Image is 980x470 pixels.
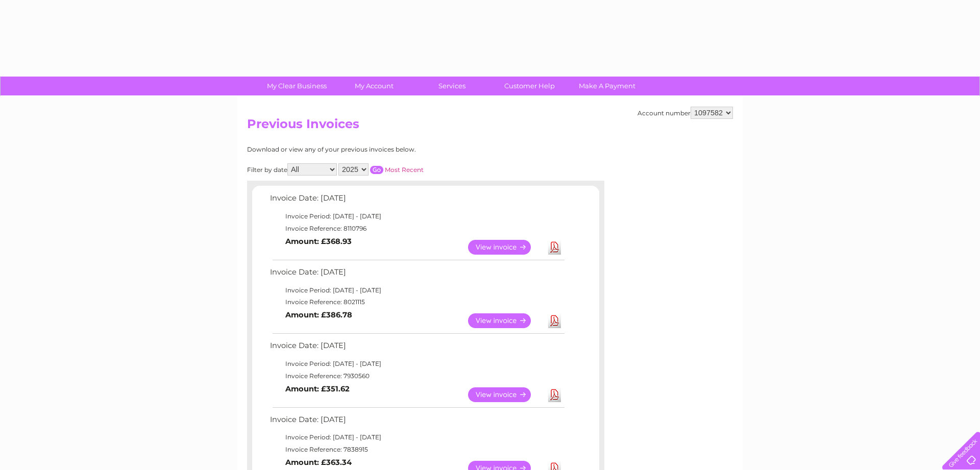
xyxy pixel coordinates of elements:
[267,443,566,456] td: Invoice Reference: 7838915
[385,166,424,174] a: Most Recent
[285,384,350,393] b: Amount: £351.62
[468,240,543,255] a: View
[267,370,566,382] td: Invoice Reference: 7930560
[332,77,416,95] a: My Account
[267,431,566,443] td: Invoice Period: [DATE] - [DATE]
[267,210,566,222] td: Invoice Period: [DATE] - [DATE]
[267,265,566,284] td: Invoice Date: [DATE]
[285,310,352,319] b: Amount: £386.78
[638,107,733,119] div: Account number
[285,237,352,246] b: Amount: £368.93
[285,458,352,467] b: Amount: £363.34
[255,77,339,95] a: My Clear Business
[267,339,566,358] td: Invoice Date: [DATE]
[267,358,566,370] td: Invoice Period: [DATE] - [DATE]
[487,77,572,95] a: Customer Help
[267,222,566,235] td: Invoice Reference: 8110796
[247,146,515,153] div: Download or view any of your previous invoices below.
[565,77,649,95] a: Make A Payment
[548,313,561,328] a: Download
[267,413,566,432] td: Invoice Date: [DATE]
[247,163,515,176] div: Filter by date
[468,387,543,402] a: View
[267,191,566,210] td: Invoice Date: [DATE]
[548,240,561,255] a: Download
[410,77,494,95] a: Services
[267,296,566,308] td: Invoice Reference: 8021115
[247,117,733,136] h2: Previous Invoices
[468,313,543,328] a: View
[548,387,561,402] a: Download
[267,284,566,296] td: Invoice Period: [DATE] - [DATE]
